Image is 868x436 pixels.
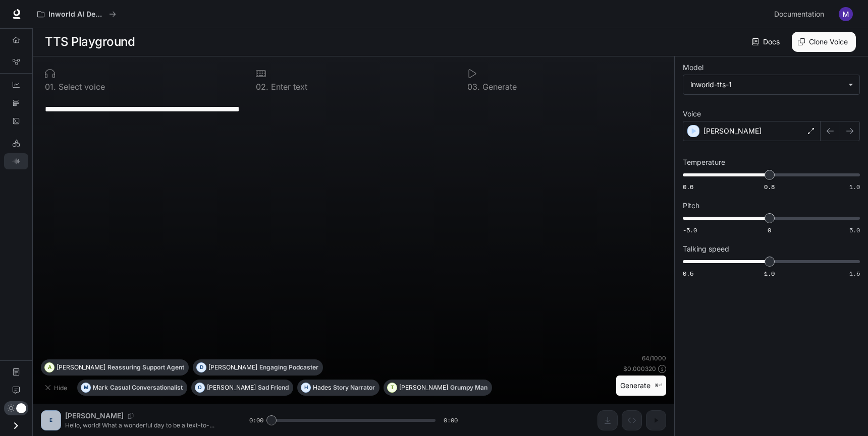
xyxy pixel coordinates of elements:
[16,402,26,413] span: Dark mode toggle
[4,95,28,111] a: Traces
[197,359,206,376] div: D
[195,380,204,396] div: O
[207,385,256,391] p: [PERSON_NAME]
[384,380,492,396] button: T[PERSON_NAME]Grumpy Man
[768,226,771,234] span: 0
[4,113,28,129] a: Logs
[297,380,379,396] button: HHadesStory Narrator
[81,380,90,396] div: M
[193,359,323,376] button: D[PERSON_NAME]Engaging Podcaster
[268,83,307,91] p: Enter text
[450,385,487,391] p: Grumpy Man
[208,364,257,370] p: [PERSON_NAME]
[5,415,27,436] button: Open drawer
[836,4,856,24] button: User avatar
[110,385,183,391] p: Casual Conversationalist
[750,32,784,52] a: Docs
[792,32,856,52] button: Clone Voice
[683,75,859,94] div: inworld-tts-1
[4,32,28,48] a: Overview
[655,383,662,389] p: ⌘⏎
[333,385,375,391] p: Story Narrator
[256,83,268,91] p: 0 2 .
[45,83,56,91] p: 0 1 .
[48,10,105,19] p: Inworld AI Demos
[467,83,480,91] p: 0 3 .
[41,380,73,396] button: Hide
[4,364,28,380] a: Documentation
[56,83,105,91] p: Select voice
[683,110,701,117] p: Voice
[683,159,725,166] p: Temperature
[57,364,105,370] p: [PERSON_NAME]
[774,8,824,21] span: Documentation
[93,385,108,391] p: Mark
[616,376,666,396] button: Generate⌘⏎
[849,182,860,191] span: 1.0
[259,364,318,370] p: Engaging Podcaster
[4,382,28,398] a: Feedback
[41,359,189,376] button: A[PERSON_NAME]Reassuring Support Agent
[480,83,517,91] p: Generate
[683,202,699,209] p: Pitch
[764,269,775,278] span: 1.0
[301,380,310,396] div: H
[683,245,729,253] p: Talking speed
[313,385,331,391] p: Hades
[399,385,448,391] p: [PERSON_NAME]
[191,380,293,396] button: O[PERSON_NAME]Sad Friend
[4,153,28,169] a: TTS Playground
[623,364,656,373] p: $ 0.000320
[107,364,184,370] p: Reassuring Support Agent
[45,32,135,52] h1: TTS Playground
[764,182,775,191] span: 0.8
[690,80,843,90] div: inworld-tts-1
[4,135,28,151] a: LLM Playground
[770,4,832,24] a: Documentation
[683,226,697,234] span: -5.0
[4,77,28,93] a: Dashboards
[33,4,121,24] button: All workspaces
[77,380,187,396] button: MMarkCasual Conversationalist
[849,226,860,234] span: 5.0
[703,126,762,136] p: [PERSON_NAME]
[683,64,703,71] p: Model
[839,7,853,21] img: User avatar
[683,182,693,191] span: 0.6
[683,269,693,278] span: 0.5
[258,385,289,391] p: Sad Friend
[45,359,54,376] div: A
[388,380,397,396] div: T
[642,354,666,362] p: 64 / 1000
[4,54,28,70] a: Graph Registry
[849,269,860,278] span: 1.5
